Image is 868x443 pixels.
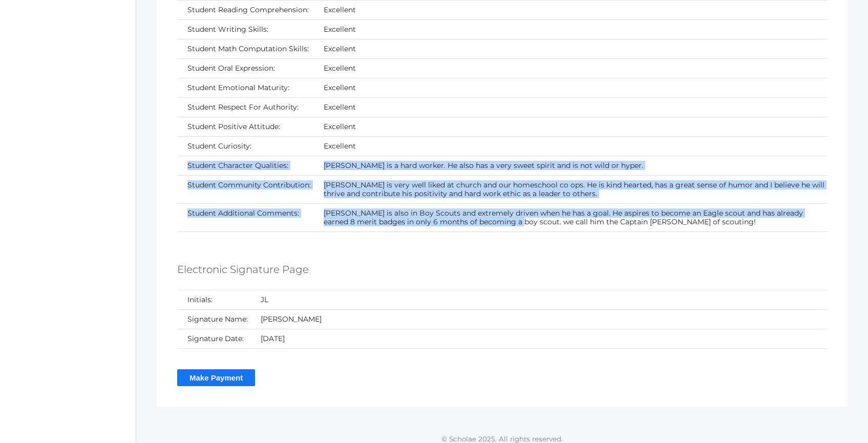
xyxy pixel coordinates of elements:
[177,156,313,175] td: Student Character Qualities:
[313,175,827,203] td: [PERSON_NAME] is very well liked at church and our homeschool co ops. He is kind hearted, has a g...
[177,136,313,156] td: Student Curiosity:
[177,78,313,97] td: Student Emotional Maturity:
[313,39,827,58] td: Excellent
[177,369,255,386] input: Make Payment
[313,97,827,117] td: Excellent
[313,58,827,78] td: Excellent
[177,39,313,58] td: Student Math Computation Skills:
[313,117,827,136] td: Excellent
[313,203,827,231] td: [PERSON_NAME] is also in Boy Scouts and extremely driven when he has a goal. He aspires to become...
[177,309,250,329] td: Signature Name:
[177,117,313,136] td: Student Positive Attitude:
[250,309,827,329] td: [PERSON_NAME]
[177,97,313,117] td: Student Respect For Authority:
[313,78,827,97] td: Excellent
[250,290,827,310] td: JL
[177,203,313,231] td: Student Additional Comments:
[313,156,827,175] td: [PERSON_NAME] is a hard worker. He also has a very sweet spirit and is not wild or hyper.
[250,329,827,348] td: [DATE]
[313,136,827,156] td: Excellent
[177,329,250,348] td: Signature Date:
[177,175,313,203] td: Student Community Contribution:
[177,290,250,310] td: Initials:
[177,261,309,278] h5: Electronic Signature Page
[177,58,313,78] td: Student Oral Expression:
[313,19,827,39] td: Excellent
[177,19,313,39] td: Student Writing Skills:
